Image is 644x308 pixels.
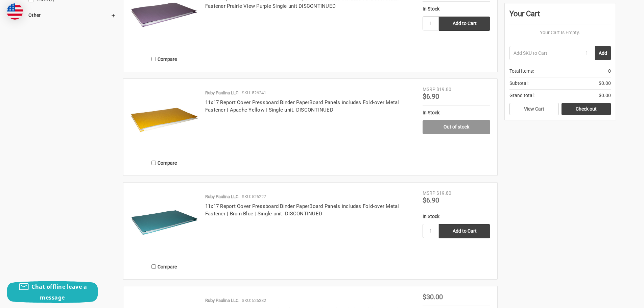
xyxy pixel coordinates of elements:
[130,190,198,257] img: 11x17 Report Cover Pressboard Binder PaperBoard Panels includes Fold-over Metal Fastener | Bruin ...
[151,264,156,269] input: Compare
[28,11,116,19] h5: Other
[151,161,156,165] input: Compare
[242,90,266,96] p: SKU: 526241
[242,193,266,200] p: SKU: 526227
[423,86,435,93] div: MSRP
[439,17,490,31] input: Add to Cart
[423,293,443,301] span: $30.00
[439,224,490,238] input: Add to Cart
[423,196,439,204] span: $6.90
[423,92,439,100] span: $6.90
[205,203,399,217] a: 11x17 Report Cover Pressboard Binder PaperBoard Panels includes Fold-over Metal Fastener | Bruin ...
[562,103,611,116] a: Check out
[423,213,490,220] div: In Stock
[205,193,239,200] p: Ruby Paulina LLC.
[7,3,23,20] img: duty and tax information for United States
[509,92,534,99] span: Grand total:
[436,87,451,92] span: $19.80
[130,261,198,272] label: Compare
[423,190,435,197] div: MSRP
[608,68,611,75] span: 0
[509,103,559,116] a: View Cart
[509,46,579,60] input: Add SKU to Cart
[509,80,528,87] span: Subtotal:
[509,29,611,36] p: Your Cart Is Empty.
[509,8,611,24] div: Your Cart
[31,283,87,301] span: Chat offline leave a message
[130,53,198,65] label: Compare
[242,297,266,304] p: SKU: 526382
[423,109,490,116] div: In Stock
[423,120,490,134] a: Out of stock
[151,57,156,61] input: Compare
[599,92,611,99] span: $0.00
[423,5,490,13] div: In Stock
[588,290,644,308] iframe: Google Customer Reviews
[205,90,239,96] p: Ruby Paulina LLC.
[595,46,611,60] button: Add
[205,99,399,113] a: 11x17 Report Cover Pressboard Binder PaperBoard Panels includes Fold-over Metal Fastener | Apache...
[7,281,98,303] button: Chat offline leave a message
[509,68,534,75] span: Total Items:
[205,297,239,304] p: Ruby Paulina LLC.
[130,157,198,168] label: Compare
[436,190,451,196] span: $19.80
[130,86,198,153] img: 11x17 Report Cover Pressboard Binder PaperBoard Panels includes Fold-over Metal Fastener | Apache...
[599,80,611,87] span: $0.00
